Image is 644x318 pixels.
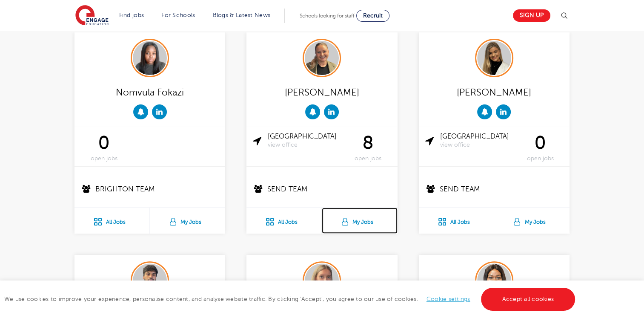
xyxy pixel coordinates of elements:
span: open jobs [345,155,391,162]
a: My Jobs [494,208,570,234]
a: [GEOGRAPHIC_DATA]view office [440,133,517,149]
p: Brighton Team [81,184,220,194]
img: Engage Education [75,5,109,26]
div: Nomvula Fokazi [81,84,219,100]
a: Accept all cookies [481,288,575,311]
span: Recruit [363,12,383,19]
a: Find jobs [119,12,144,18]
div: [PERSON_NAME] [425,84,563,100]
a: Blogs & Latest News [213,12,271,18]
p: SEND Team [425,184,564,194]
a: My Jobs [150,208,225,234]
a: Sign up [513,9,550,22]
span: view office [440,142,517,149]
span: Schools looking for staff [300,13,355,19]
a: Cookie settings [426,296,470,302]
a: My Jobs [322,208,397,234]
a: For Schools [161,12,195,18]
span: We use cookies to improve your experience, personalise content, and analyse website traffic. By c... [4,296,577,302]
div: 8 [345,133,391,162]
div: 0 [81,133,127,162]
a: All Jobs [419,208,494,234]
a: All Jobs [74,208,149,234]
span: view office [268,142,345,149]
span: open jobs [517,155,563,162]
span: open jobs [81,155,127,162]
div: [PERSON_NAME] [253,84,391,100]
a: Recruit [356,10,389,22]
a: All Jobs [246,208,321,234]
p: SEND Team [253,184,392,194]
a: [GEOGRAPHIC_DATA]view office [268,133,345,149]
div: 0 [517,133,563,162]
